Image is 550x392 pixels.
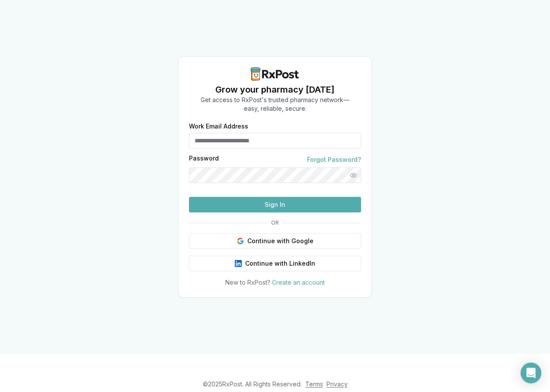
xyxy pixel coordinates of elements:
[345,167,361,183] button: Show password
[189,256,361,271] button: Continue with LinkedIn
[189,123,361,129] label: Work Email Address
[268,219,282,226] span: OR
[189,233,361,249] button: Continue with Google
[235,260,242,267] img: LinkedIn
[201,84,349,96] h1: Grow your pharmacy [DATE]
[189,197,361,212] button: Sign In
[305,380,323,388] a: Terms
[307,155,361,164] a: Forgot Password?
[237,238,244,244] img: Google
[272,279,325,286] a: Create an account
[326,380,348,388] a: Privacy
[521,363,541,383] div: Open Intercom Messenger
[225,279,270,286] span: New to RxPost?
[189,155,219,164] label: Password
[247,67,303,81] img: RxPost Logo
[201,96,349,113] p: Get access to RxPost's trusted pharmacy network— easy, reliable, secure.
